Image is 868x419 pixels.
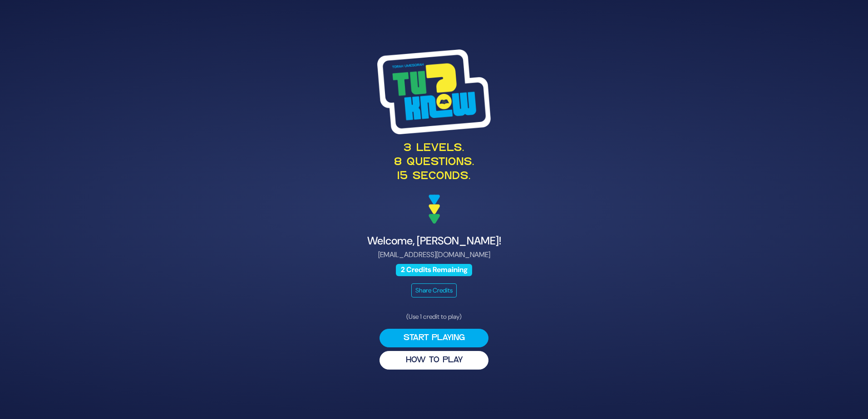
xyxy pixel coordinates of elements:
p: 3 levels. 8 questions. 15 seconds. [212,141,656,184]
p: [EMAIL_ADDRESS][DOMAIN_NAME] [212,249,656,260]
button: HOW TO PLAY [380,351,488,370]
h4: Welcome, [PERSON_NAME]! [212,234,656,248]
img: decoration arrows [429,195,440,224]
button: Share Credits [411,283,457,297]
img: Tournament Logo [377,49,491,134]
span: 2 Credits Remaining [396,264,472,276]
p: (Use 1 credit to play) [380,312,488,322]
button: Start Playing [380,329,488,347]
